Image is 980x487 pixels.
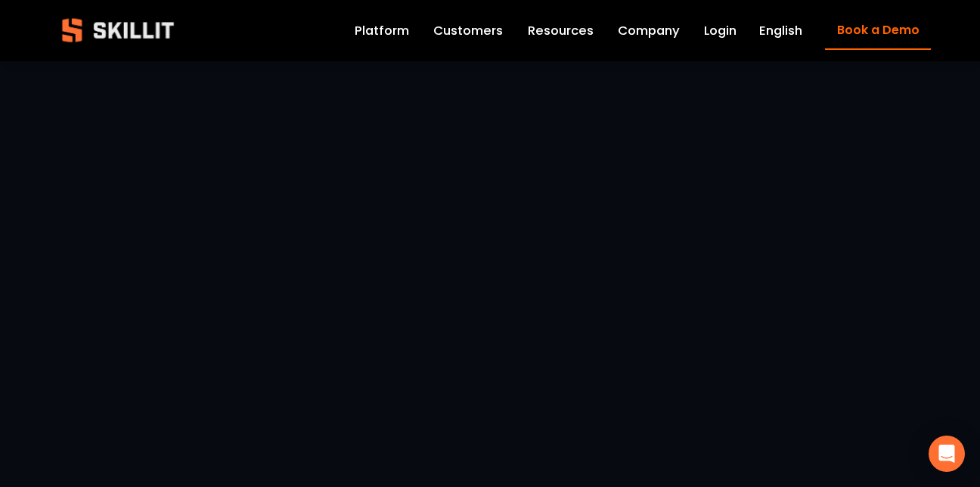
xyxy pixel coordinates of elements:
[759,20,802,41] div: language picker
[49,8,187,53] img: Skillit
[433,20,503,41] a: Customers
[355,20,409,41] a: Platform
[759,21,802,40] span: English
[618,20,680,41] a: Company
[929,436,965,472] div: Open Intercom Messenger
[528,21,594,40] span: Resources
[825,11,931,50] a: Book a Demo
[528,20,594,41] a: folder dropdown
[704,20,737,41] a: Login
